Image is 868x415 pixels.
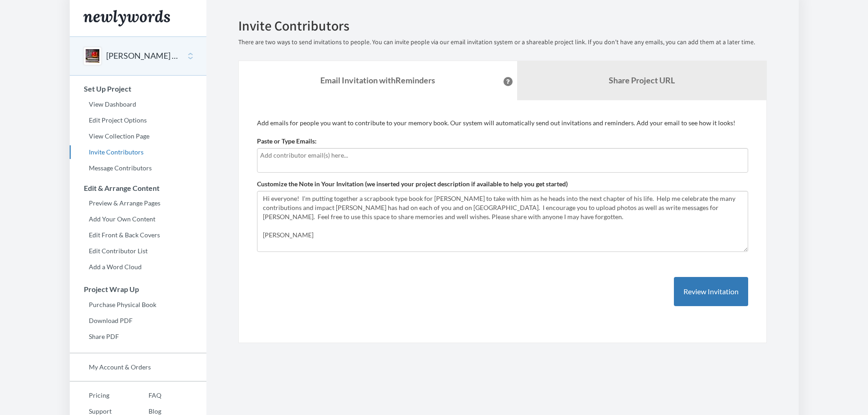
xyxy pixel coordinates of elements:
a: View Dashboard [70,97,206,111]
a: Download PDF [70,314,206,328]
strong: Email Invitation with Reminders [320,75,435,85]
a: FAQ [129,389,161,402]
textarea: Hi everyone! I'm putting together a scrapbook type book for [PERSON_NAME] to take with him as he ... [257,191,748,252]
p: Add emails for people you want to contribute to your memory book. Our system will automatically s... [257,118,748,128]
a: Edit Project Options [70,113,206,127]
a: Add Your Own Content [70,212,206,226]
a: Share PDF [70,330,206,343]
h3: Edit & Arrange Content [70,184,206,192]
h3: Set Up Project [70,85,206,93]
a: Add a Word Cloud [70,260,206,274]
a: Edit Front & Back Covers [70,228,206,242]
label: Paste or Type Emails: [257,137,317,146]
a: Pricing [70,389,129,402]
p: There are two ways to send invitations to people. You can invite people via our email invitation ... [238,38,767,47]
a: Edit Contributor List [70,244,206,258]
a: Purchase Physical Book [70,298,206,312]
input: Add contributor email(s) here... [260,150,745,160]
h2: Invite Contributors [238,18,767,33]
a: Invite Contributors [70,145,206,159]
a: View Collection Page [70,129,206,143]
a: Preview & Arrange Pages [70,196,206,210]
h3: Project Wrap Up [70,285,206,293]
b: Share Project URL [609,75,675,85]
a: My Account & Orders [70,360,206,374]
button: [PERSON_NAME] Farewell [106,50,180,62]
img: Newlywords logo [83,10,170,26]
button: Review Invitation [674,277,748,307]
a: Message Contributors [70,161,206,175]
label: Customize the Note in Your Invitation (we inserted your project description if available to help ... [257,179,568,189]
